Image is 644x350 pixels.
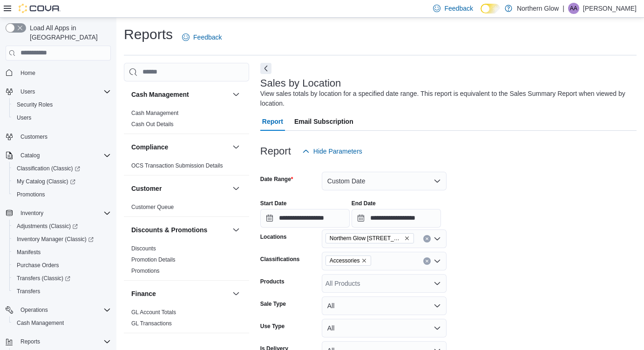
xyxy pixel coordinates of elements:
[260,78,341,89] h3: Sales by Location
[13,260,63,271] a: Purchase Orders
[434,280,441,287] button: Open list of options
[260,200,287,207] label: Start Date
[9,188,115,201] button: Promotions
[131,225,229,235] button: Discounts & Promotions
[13,112,35,123] a: Users
[131,204,174,210] a: Customer Queue
[193,33,222,42] span: Feedback
[260,146,291,157] h3: Report
[131,142,229,152] button: Compliance
[17,262,59,269] span: Purchase Orders
[13,189,111,200] span: Promotions
[322,319,447,337] button: All
[17,208,111,219] span: Inventory
[9,98,115,111] button: Security Roles
[124,25,173,44] h1: Reports
[13,112,111,123] span: Users
[13,260,111,271] span: Purchase Orders
[13,286,44,297] a: Transfers
[230,224,242,236] button: Discounts & Promotions
[13,234,97,245] a: Inventory Manager (Classic)
[17,86,111,97] span: Users
[2,207,115,220] button: Inventory
[178,28,225,47] a: Feedback
[20,338,40,345] span: Reports
[13,273,111,284] span: Transfers (Classic)
[13,221,111,232] span: Adjustments (Classic)
[230,288,242,299] button: Finance
[298,142,366,161] button: Hide Parameters
[260,175,293,183] label: Date Range
[13,247,44,258] a: Manifests
[260,89,632,108] div: View sales totals by location for a specified date range. This report is equivalent to the Sales ...
[17,336,111,347] span: Reports
[13,176,111,187] span: My Catalog (Classic)
[13,317,68,329] a: Cash Management
[13,176,79,187] a: My Catalog (Classic)
[9,272,115,285] a: Transfers (Classic)
[13,163,84,174] a: Classification (Classic)
[583,3,637,14] p: [PERSON_NAME]
[404,236,410,241] button: Remove Northern Glow 540 Arthur St from selection in this group
[260,323,285,330] label: Use Type
[13,247,111,258] span: Manifests
[131,162,223,169] a: OCS Transaction Submission Details
[20,88,35,95] span: Users
[13,234,111,245] span: Inventory Manager (Classic)
[260,300,286,308] label: Sale Type
[124,243,249,280] div: Discounts & Promotions
[131,184,229,193] button: Customer
[131,110,178,116] a: Cash Management
[131,142,168,152] h3: Compliance
[17,178,75,185] span: My Catalog (Classic)
[17,236,94,243] span: Inventory Manager (Classic)
[568,3,579,14] div: Alison Albert
[17,304,111,316] span: Operations
[9,246,115,259] button: Manifests
[17,336,44,347] button: Reports
[9,316,115,330] button: Cash Management
[17,288,40,295] span: Transfers
[2,130,115,143] button: Customers
[17,208,47,219] button: Inventory
[230,141,242,153] button: Compliance
[20,133,47,141] span: Customers
[9,233,115,246] a: Inventory Manager (Classic)
[230,183,242,194] button: Customer
[2,85,115,98] button: Users
[13,163,111,174] span: Classification (Classic)
[9,162,115,175] a: Classification (Classic)
[2,335,115,348] button: Reports
[325,256,372,266] span: Accessories
[17,275,70,282] span: Transfers (Classic)
[17,86,39,97] button: Users
[124,160,249,175] div: Compliance
[330,256,360,265] span: Accessories
[13,273,74,284] a: Transfers (Classic)
[444,4,473,13] span: Feedback
[9,175,115,188] a: My Catalog (Classic)
[570,3,577,14] span: AA
[17,249,41,256] span: Manifests
[517,3,559,14] p: Northern Glow
[20,209,43,217] span: Inventory
[131,256,176,263] a: Promotion Details
[230,89,242,100] button: Cash Management
[434,235,441,242] button: Open list of options
[131,245,156,252] a: Discounts
[20,306,48,314] span: Operations
[352,200,376,207] label: End Date
[13,99,56,110] a: Security Roles
[13,317,111,329] span: Cash Management
[260,278,285,285] label: Products
[17,101,53,108] span: Security Roles
[434,257,441,265] button: Open list of options
[20,69,35,77] span: Home
[124,202,249,216] div: Customer
[2,303,115,316] button: Operations
[131,289,156,298] h3: Finance
[260,233,287,241] label: Locations
[131,225,207,235] h3: Discounts & Promotions
[19,4,61,13] img: Cova
[260,256,300,263] label: Classifications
